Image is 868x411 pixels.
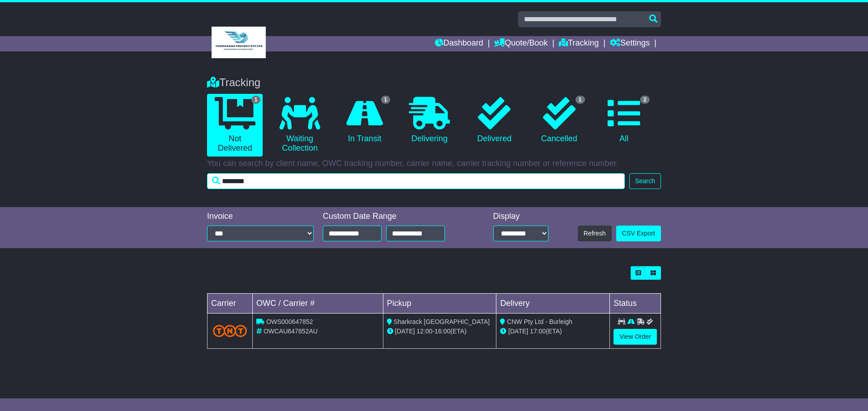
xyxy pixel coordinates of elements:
[531,94,587,147] a: 1 Cancelled
[629,173,661,189] button: Search
[467,94,522,147] a: Delivered
[207,159,661,169] p: You can search by client name, OWC tracking number, carrier name, carrier tracking number or refe...
[251,96,261,104] span: 1
[207,94,263,157] a: 1 Not Delivered
[253,294,383,314] td: OWC / Carrier #
[387,327,493,336] div: - (ETA)
[434,328,450,335] span: 16:00
[435,36,483,51] a: Dashboard
[266,318,313,325] span: OWS000647852
[207,212,314,222] div: Invoice
[616,226,661,241] a: CSV Export
[395,328,415,335] span: [DATE]
[507,318,572,325] span: CNW Pty Ltd - Burleigh
[610,294,661,314] td: Status
[381,96,391,104] span: 1
[596,94,652,147] a: 2 All
[203,76,665,89] div: Tracking
[496,294,610,314] td: Delivery
[530,328,546,335] span: 17:00
[640,96,650,104] span: 2
[493,212,548,222] div: Display
[323,212,468,222] div: Custom Date Range
[578,226,612,241] button: Refresh
[613,329,657,345] a: View Order
[508,328,528,335] span: [DATE]
[494,36,547,51] a: Quote/Book
[272,94,327,157] a: Waiting Collection
[500,327,606,336] div: (ETA)
[394,318,490,325] span: Sharkrack [GEOGRAPHIC_DATA]
[417,328,433,335] span: 12:00
[337,94,392,147] a: 1 In Transit
[264,328,318,335] span: OWCAU647852AU
[213,325,247,337] img: TNT_Domestic.png
[383,294,496,314] td: Pickup
[559,36,599,51] a: Tracking
[401,94,457,147] a: Delivering
[208,294,253,314] td: Carrier
[576,96,585,104] span: 1
[610,36,650,51] a: Settings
